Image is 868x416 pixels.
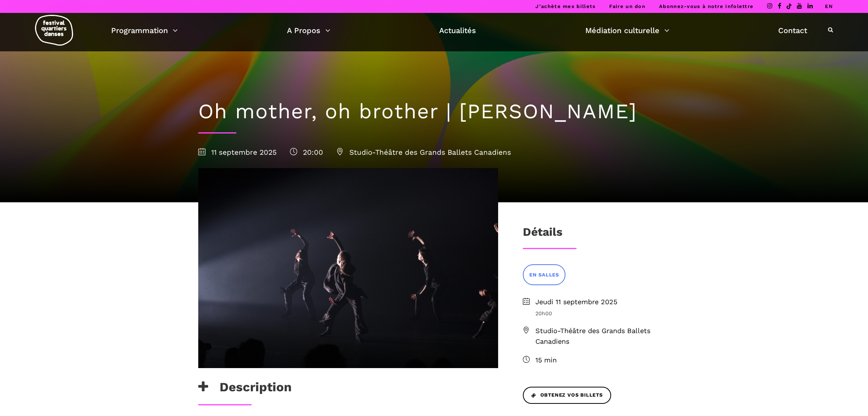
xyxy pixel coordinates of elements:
[336,148,511,157] span: Studio-Théâtre des Grands Ballets Canadiens
[529,271,559,279] span: EN SALLES
[111,24,178,37] a: Programmation
[523,225,562,244] h3: Détails
[609,3,645,9] a: Faire un don
[535,325,670,348] span: Studio-Théâtre des Grands Ballets Canadiens
[659,3,753,9] a: Abonnez-vous à notre infolettre
[198,379,291,399] h3: Description
[198,148,277,157] span: 11 septembre 2025
[535,297,670,308] span: Jeudi 11 septembre 2025
[35,15,73,46] img: logo-fqd-med
[523,264,565,285] a: EN SALLES
[778,24,807,37] a: Contact
[198,99,670,124] h1: Oh mother, oh brother | [PERSON_NAME]
[585,24,669,37] a: Médiation culturelle
[535,355,670,366] span: 15 min
[825,3,833,9] a: EN
[535,3,596,9] a: J’achète mes billets
[439,24,476,37] a: Actualités
[287,24,330,37] a: A Propos
[290,148,323,157] span: 20:00
[523,387,611,404] a: Obtenez vos billets
[535,309,670,318] span: 20h00
[531,391,603,399] span: Obtenez vos billets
